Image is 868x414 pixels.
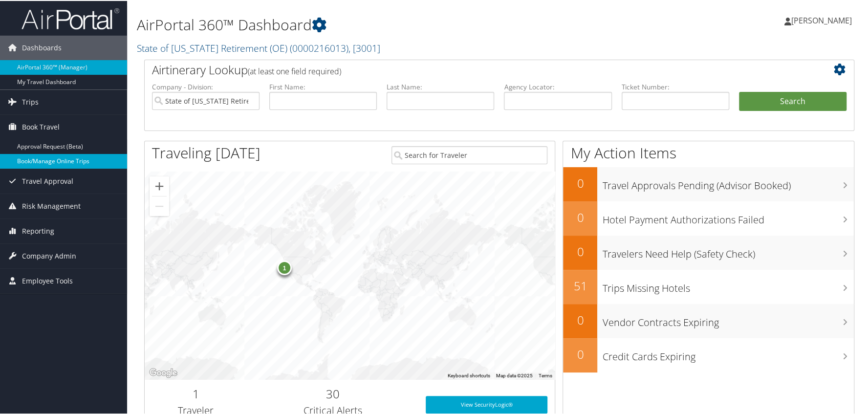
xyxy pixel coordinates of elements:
[152,385,240,401] h2: 1
[563,242,597,259] h2: 0
[602,276,854,294] h3: Trips Missing Hotels
[563,235,854,269] a: 0Travelers Need Help (Safety Check)
[504,81,611,91] label: Agency Locator:
[791,14,852,25] span: [PERSON_NAME]
[391,145,548,163] input: Search for Traveler
[563,208,597,225] h2: 0
[152,61,787,77] h2: Airtinerary Lookup
[563,303,854,337] a: 0Vendor Contracts Expiring
[784,5,862,34] a: [PERSON_NAME]
[563,200,854,235] a: 0Hotel Payment Authorizations Failed
[22,268,73,292] span: Employee Tools
[563,166,854,200] a: 0Travel Approvals Pending (Advisor Booked)
[22,243,76,267] span: Company Admin
[563,142,854,162] h1: My Action Items
[22,35,62,59] span: Dashboards
[22,168,73,193] span: Travel Approval
[387,81,494,91] label: Last Name:
[602,207,854,226] h3: Hotel Payment Authorizations Failed
[563,174,597,191] h2: 0
[563,277,597,293] h2: 51
[277,260,292,274] div: 1
[152,142,260,162] h1: Traveling [DATE]
[255,385,411,401] h2: 30
[602,310,854,328] h3: Vendor Contracts Expiring
[739,91,846,110] button: Search
[22,193,81,218] span: Risk Management
[22,89,39,113] span: Trips
[137,41,380,54] a: State of [US_STATE] Retirement (OE)
[248,65,341,76] span: (at least one field required)
[348,41,380,54] span: , [ 3001 ]
[563,345,597,362] h2: 0
[622,81,729,91] label: Ticket Number:
[602,241,854,260] h3: Travelers Need Help (Safety Check)
[150,196,169,215] button: Zoom out
[22,6,119,29] img: airportal-logo.png
[538,372,552,377] a: Terms (opens in new tab)
[137,14,620,34] h1: AirPortal 360™ Dashboard
[563,311,597,327] h2: 0
[147,366,179,378] img: Google
[602,344,854,363] h3: Credit Cards Expiring
[152,81,260,91] label: Company - Division:
[563,337,854,371] a: 0Credit Cards Expiring
[147,366,179,378] a: Open this area in Google Maps (opens a new window)
[269,81,377,91] label: First Name:
[496,372,532,377] span: Map data ©2025
[22,218,54,242] span: Reporting
[290,41,348,54] span: ( 0000216013 )
[426,395,548,413] a: View SecurityLogic®
[448,371,490,378] button: Keyboard shortcuts
[150,175,169,195] button: Zoom in
[563,269,854,303] a: 51Trips Missing Hotels
[22,114,60,138] span: Book Travel
[602,173,854,192] h3: Travel Approvals Pending (Advisor Booked)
